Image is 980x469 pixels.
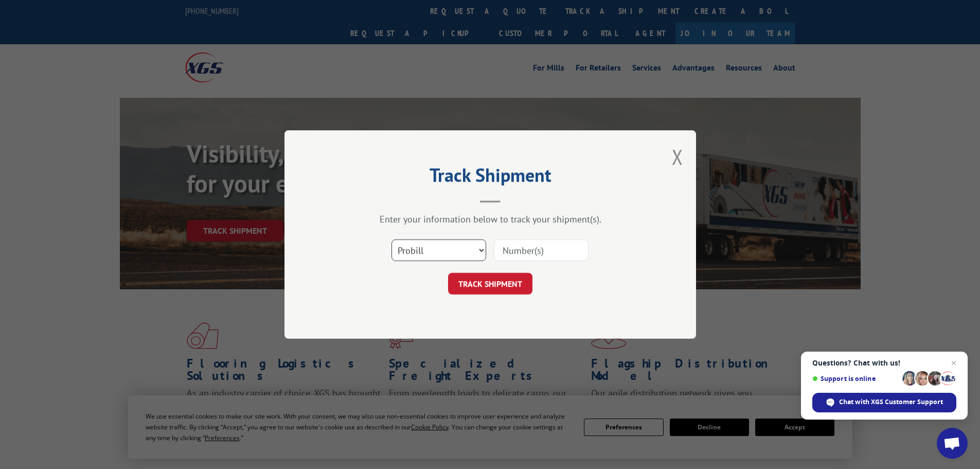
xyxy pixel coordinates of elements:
[839,397,943,407] span: Chat with XGS Customer Support
[336,213,645,225] div: Enter your information below to track your shipment(s).
[948,357,960,369] span: Close chat
[812,359,956,367] span: Questions? Chat with us!
[336,168,645,187] h2: Track Shipment
[494,239,589,261] input: Number(s)
[812,375,899,383] span: Support is online
[448,273,532,294] button: TRACK SHIPMENT
[672,143,683,170] button: Close modal
[937,428,968,459] div: Open chat
[812,393,956,412] div: Chat with XGS Customer Support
